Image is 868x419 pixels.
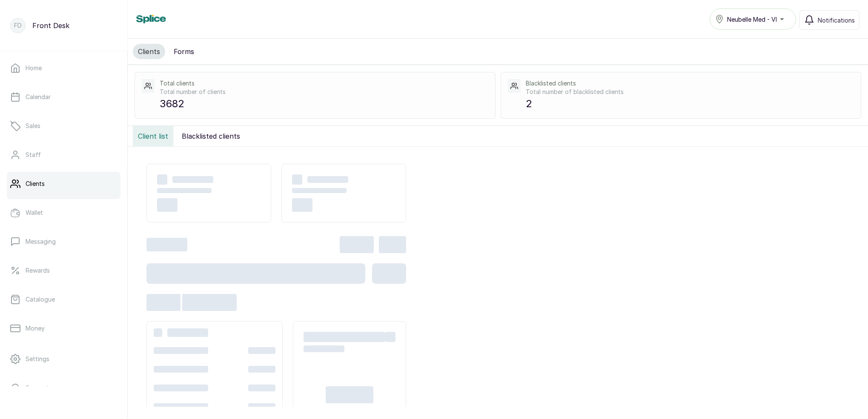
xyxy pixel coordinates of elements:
[26,237,56,246] p: Messaging
[7,376,120,400] a: Support
[7,288,120,311] a: Catalogue
[26,295,55,304] p: Catalogue
[177,126,245,146] button: Blacklisted clients
[526,88,854,96] p: Total number of blacklisted clients
[169,44,199,59] button: Forms
[133,126,173,146] button: Client list
[26,324,45,333] p: Money
[7,316,120,340] a: Money
[7,259,120,282] a: Rewards
[133,44,165,59] button: Clients
[26,180,45,188] p: Clients
[818,16,855,25] span: Notifications
[26,384,49,392] p: Support
[14,21,22,30] p: FD
[7,114,120,138] a: Sales
[32,20,69,31] p: Front Desk
[160,79,488,88] p: Total clients
[7,347,120,371] a: Settings
[7,172,120,196] a: Clients
[26,122,40,130] p: Sales
[526,79,854,88] p: Blacklisted clients
[26,64,42,72] p: Home
[26,93,51,101] p: Calendar
[7,85,120,109] a: Calendar
[26,208,43,217] p: Wallet
[160,96,488,111] p: 3682
[710,9,796,30] button: Neubelle Med - VI
[7,201,120,225] a: Wallet
[526,96,854,111] p: 2
[7,143,120,167] a: Staff
[7,230,120,254] a: Messaging
[727,15,777,24] span: Neubelle Med - VI
[26,355,49,363] p: Settings
[160,88,488,96] p: Total number of clients
[799,10,859,30] button: Notifications
[26,266,50,275] p: Rewards
[7,56,120,80] a: Home
[26,151,41,159] p: Staff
